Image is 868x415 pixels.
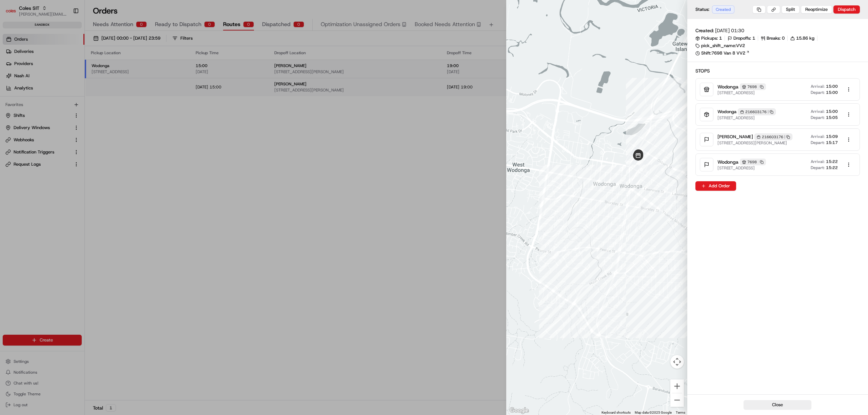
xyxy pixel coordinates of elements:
span: 15:00 [826,84,838,89]
div: 7698 [740,159,766,165]
div: 216603176 [754,133,792,140]
div: route_end-rte_U9GLpU9W5v8RfxBQaDjSVY [630,147,647,163]
div: 💻 [57,99,63,105]
span: Pickups: [701,35,718,41]
span: Depart: [811,90,825,95]
div: 7698 [740,83,766,90]
span: Pylon [67,115,82,120]
button: Close [744,400,811,410]
span: Arrival: [811,84,825,89]
div: We're available if you need us! [23,72,86,77]
span: API Documentation [64,99,109,105]
a: 📗Knowledge Base [4,96,55,108]
button: Split [782,5,800,14]
button: Start new chat [115,67,123,75]
span: 15:17 [826,140,838,145]
span: [STREET_ADDRESS][PERSON_NAME] [717,140,792,146]
span: Arrival: [811,109,825,114]
span: Arrival: [811,159,825,164]
span: Wodonga [717,83,738,90]
button: Zoom in [670,379,684,393]
span: 15:09 [826,134,838,139]
a: Powered byPylon [48,115,82,120]
span: Wodonga [717,109,736,115]
span: Knowledge Base [14,99,52,105]
span: Breaks: [767,35,781,41]
span: 1 [719,35,722,41]
span: [PERSON_NAME] [717,134,753,140]
span: 15:00 [826,90,838,95]
span: [DATE] 01:30 [715,27,744,34]
img: 1736555255976-a54dd68f-1ca7-489b-9aae-adbdc363a1c4 [7,65,19,77]
span: Arrival: [811,134,825,139]
a: Terms [676,411,685,414]
span: 15:22 [826,159,838,164]
a: 💻API Documentation [55,96,112,108]
div: pick_shift_name:VV2 [695,43,745,49]
p: Welcome 👋 [7,27,123,38]
button: Dispatch [833,5,860,14]
img: Nash [7,7,20,21]
button: Zoom out [670,393,684,407]
span: Dropoffs: [733,35,751,41]
div: Status: [695,5,734,14]
button: Reoptimize [801,5,832,14]
span: 1 [752,35,755,41]
span: [STREET_ADDRESS] [717,165,766,171]
span: Depart: [811,140,825,145]
span: 15:22 [826,165,838,170]
a: Shift:7698 Van 8 VV2 [695,50,860,56]
span: [STREET_ADDRESS] [717,90,766,96]
div: 📗 [7,99,12,105]
div: waypoint-rte_U9GLpU9W5v8RfxBQaDjSVY [549,249,561,262]
img: Google [508,406,530,415]
div: Start new chat [23,65,111,72]
span: [STREET_ADDRESS] [717,115,776,121]
button: Keyboard shortcuts [601,410,631,415]
span: 0 [782,35,785,41]
span: 15:05 [826,115,838,120]
span: 15:00 [826,109,838,114]
div: route_start-rte_U9GLpU9W5v8RfxBQaDjSVY [630,148,646,163]
span: 15.86 kg [796,35,814,41]
span: Map data ©2025 Google [635,411,672,414]
div: 216603176 [738,108,776,115]
div: Created [712,5,734,14]
span: Depart: [811,165,825,170]
h2: Stops [695,67,860,74]
span: Created: [695,27,714,34]
button: Add Order [695,181,736,191]
span: Wodonga [717,159,738,165]
a: Open this area in Google Maps (opens a new window) [508,406,530,415]
input: Clear [18,44,112,51]
span: Depart: [811,115,825,120]
button: Map camera controls [670,355,684,369]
